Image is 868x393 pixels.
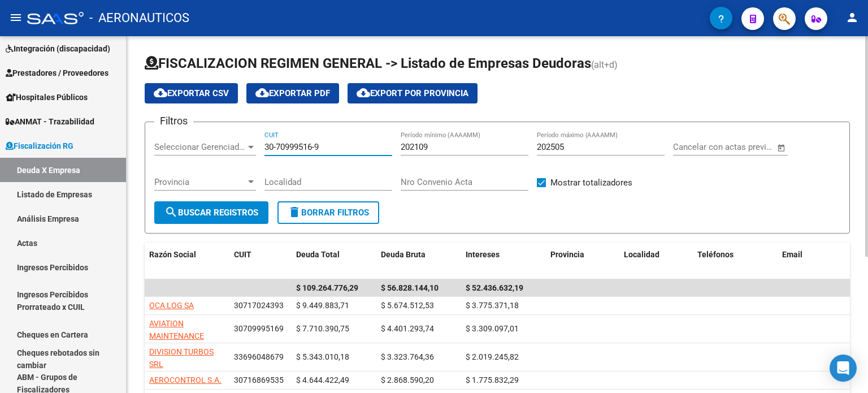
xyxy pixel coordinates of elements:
[89,6,189,31] span: - AERONAUTICOS
[277,201,379,224] button: Borrar Filtros
[466,283,523,292] span: $ 52.436.632,19
[154,88,229,98] span: Exportar CSV
[145,243,229,280] datatable-header-cell: Razón Social
[288,208,369,218] span: Borrar Filtros
[6,42,110,55] span: Integración (discapacidad)
[381,375,434,385] span: $ 2.868.590,20
[550,250,584,259] span: Provincia
[6,91,88,103] span: Hospitales Públicos
[296,283,358,292] span: $ 109.264.776,29
[149,319,204,354] span: AVIATION MAINTENANCE S.R.L.
[296,352,349,361] span: $ 5.343.010,18
[149,375,222,385] span: AEROCONTROL S.A.
[693,243,778,280] datatable-header-cell: Teléfonos
[591,59,618,70] span: (alt+d)
[624,250,659,259] span: Localidad
[775,141,788,154] button: Open calendar
[9,11,23,24] mat-icon: menu
[550,176,632,189] span: Mostrar totalizadores
[546,243,619,280] datatable-header-cell: Provincia
[234,375,284,385] span: 30716869535
[381,352,434,361] span: $ 3.323.764,36
[697,250,734,259] span: Teléfonos
[830,355,857,382] div: Open Intercom Messenger
[357,86,370,100] mat-icon: cloud_download
[292,243,376,280] datatable-header-cell: Deuda Total
[466,375,519,385] span: $ 1.775.832,29
[255,88,330,98] span: Exportar PDF
[154,86,167,100] mat-icon: cloud_download
[154,113,193,129] h3: Filtros
[376,243,461,280] datatable-header-cell: Deuda Bruta
[381,250,426,259] span: Deuda Bruta
[145,55,591,71] span: FISCALIZACION REGIMEN GENERAL -> Listado de Empresas Deudoras
[296,250,340,259] span: Deuda Total
[466,324,519,333] span: $ 3.309.097,01
[6,115,94,128] span: ANMAT - Trazabilidad
[619,243,693,280] datatable-header-cell: Localidad
[296,324,349,333] span: $ 7.710.390,75
[466,250,500,259] span: Intereses
[381,301,434,310] span: $ 5.674.512,53
[461,243,546,280] datatable-header-cell: Intereses
[246,83,339,103] button: Exportar PDF
[164,205,178,219] mat-icon: search
[234,250,251,259] span: CUIT
[145,83,238,103] button: Exportar CSV
[348,83,478,103] button: Export por Provincia
[6,140,73,152] span: Fiscalización RG
[845,11,859,24] mat-icon: person
[149,347,214,369] span: DIVISION TURBOS SRL
[164,208,258,218] span: Buscar Registros
[154,201,268,224] button: Buscar Registros
[229,243,292,280] datatable-header-cell: CUIT
[357,88,468,98] span: Export por Provincia
[466,301,519,310] span: $ 3.775.371,18
[234,352,284,361] span: 33696048679
[234,324,284,333] span: 30709995169
[149,301,194,310] span: OCA LOG SA
[381,283,439,292] span: $ 56.828.144,10
[234,301,284,310] span: 30717024393
[782,250,802,259] span: Email
[6,67,108,79] span: Prestadores / Proveedores
[466,352,519,361] span: $ 2.019.245,82
[296,375,349,385] span: $ 4.644.422,49
[149,250,196,259] span: Razón Social
[154,142,246,152] span: Seleccionar Gerenciador
[296,301,349,310] span: $ 9.449.883,71
[381,324,434,333] span: $ 4.401.293,74
[288,205,301,219] mat-icon: delete
[255,86,269,100] mat-icon: cloud_download
[154,177,246,187] span: Provincia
